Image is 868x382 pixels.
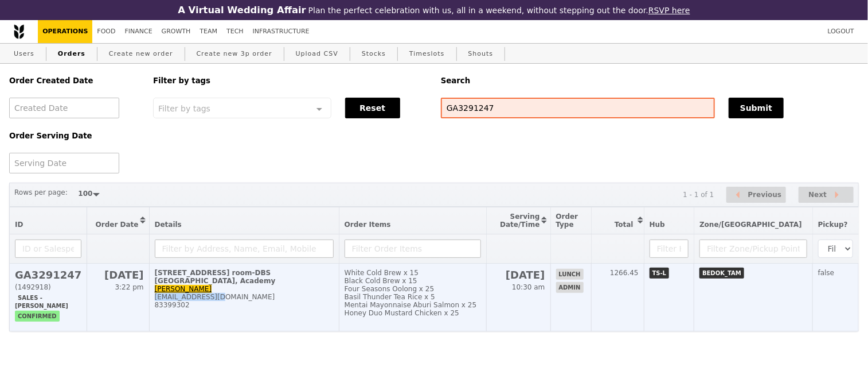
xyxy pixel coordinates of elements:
div: White Cold Brew x 15 [345,269,481,277]
a: Timeslots [405,44,449,64]
span: confirmed [15,311,60,322]
span: lunch [556,269,584,280]
h2: [DATE] [492,269,545,281]
span: 1266.45 [610,269,639,277]
a: Create new 3p order [192,44,277,64]
button: Reset [345,98,400,118]
a: Create new order [104,44,178,64]
div: (1492918) [15,283,81,291]
div: Honey Duo Mustard Chicken x 25 [345,309,481,317]
a: Operations [38,20,92,43]
label: Rows per page: [14,187,68,198]
span: TS-L [650,268,670,279]
a: Team [195,20,222,43]
a: Shouts [464,44,498,64]
span: Hub [650,221,665,229]
h2: [DATE] [92,269,143,281]
div: Four Seasons Oolong x 25 [345,285,481,293]
div: 83399302 [155,301,334,309]
span: Next [808,188,827,202]
button: Submit [729,98,784,118]
span: Previous [748,188,782,202]
a: RSVP here [648,6,690,15]
h5: Order Serving Date [9,132,139,140]
h5: Search [441,76,859,85]
span: Details [155,221,182,229]
input: Filter by Address, Name, Email, Mobile [155,240,334,258]
a: Food [92,20,120,43]
span: Zone/[GEOGRAPHIC_DATA] [699,221,802,229]
a: Finance [120,20,157,43]
input: Search any field [441,98,715,118]
div: 1 - 1 of 1 [683,191,714,199]
span: Pickup? [818,221,848,229]
span: admin [556,282,584,293]
span: false [818,269,835,277]
button: Previous [726,187,786,203]
h3: A Virtual Wedding Affair [178,5,306,16]
h5: Order Created Date [9,76,139,85]
div: Basil Thunder Tea Rice x 5 [345,293,481,301]
div: [STREET_ADDRESS] room-DBS [GEOGRAPHIC_DATA], Academy [155,269,334,285]
span: 10:30 am [512,283,545,291]
div: Plan the perfect celebration with us, all in a weekend, without stepping out the door. [144,5,723,16]
span: 3:22 pm [115,283,143,291]
span: BEDOK_TAM [699,268,744,279]
div: Black Cold Brew x 15 [345,277,481,285]
span: Sales - [PERSON_NAME] [15,292,71,311]
h5: Filter by tags [153,76,427,85]
a: [PERSON_NAME] [155,285,212,293]
input: Filter Order Items [345,240,481,258]
a: Orders [53,44,90,64]
a: Growth [157,20,196,43]
a: Stocks [357,44,390,64]
h2: GA3291247 [15,269,81,281]
div: Mentai Mayonnaise Aburi Salmon x 25 [345,301,481,309]
button: Next [799,187,854,203]
span: Filter by tags [158,103,210,113]
a: Users [9,44,39,64]
input: Filter Hub [650,240,689,258]
a: Upload CSV [291,44,343,64]
a: Logout [823,20,859,43]
input: ID or Salesperson name [15,240,81,258]
span: Order Items [345,221,391,229]
span: Order Type [556,213,578,229]
div: [EMAIL_ADDRESS][DOMAIN_NAME] [155,293,334,301]
img: Grain logo [14,24,24,39]
a: Infrastructure [248,20,314,43]
input: Created Date [9,98,119,118]
a: Tech [222,20,248,43]
input: Filter Zone/Pickup Point [699,240,807,258]
input: Serving Date [9,153,119,173]
span: ID [15,221,23,229]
